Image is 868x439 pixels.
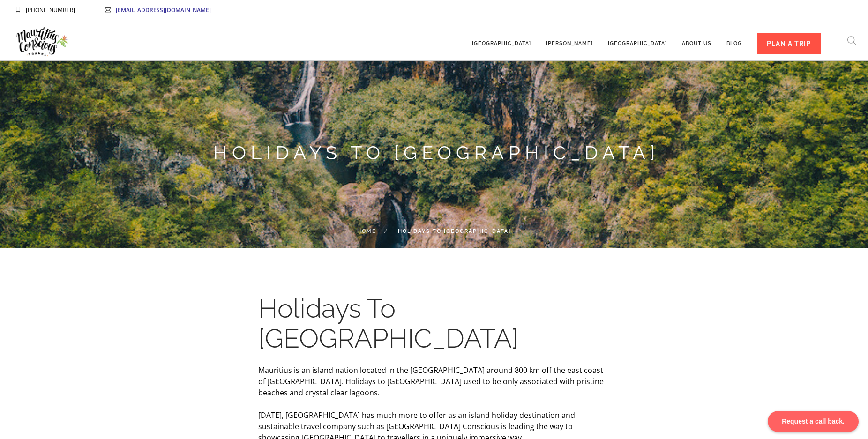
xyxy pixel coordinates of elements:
a: [EMAIL_ADDRESS][DOMAIN_NAME] [116,6,211,14]
a: PLAN A TRIP [757,26,821,52]
a: About us [682,26,711,52]
a: Home [357,228,376,234]
p: Mauritius is an island nation located in the [GEOGRAPHIC_DATA] around 800 km off the east coast o... [258,365,610,398]
div: Request a call back. [768,411,859,432]
span: [PHONE_NUMBER] [26,6,75,14]
a: [GEOGRAPHIC_DATA] [472,26,531,52]
div: PLAN A TRIP [757,33,821,54]
img: Mauritius Conscious Travel [15,24,70,59]
h2: Holidays to [GEOGRAPHIC_DATA] [167,141,706,164]
h1: Holidays To [GEOGRAPHIC_DATA] [258,293,610,353]
a: Blog [726,26,742,52]
a: [GEOGRAPHIC_DATA] [608,26,667,52]
a: [PERSON_NAME] [546,26,593,52]
li: Holidays to [GEOGRAPHIC_DATA] [376,226,511,237]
